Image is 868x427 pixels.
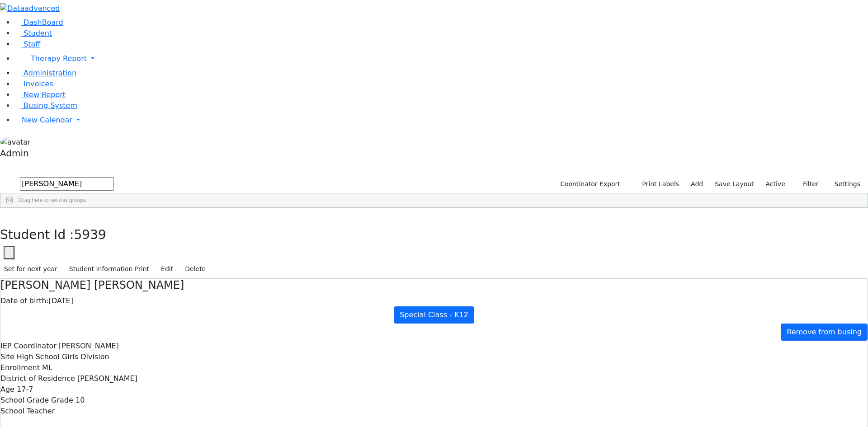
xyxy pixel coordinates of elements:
[14,101,77,110] a: Busing System
[74,227,106,242] span: 5939
[554,177,624,191] button: Coordinator Export
[0,296,868,306] div: [DATE]
[394,306,474,324] a: Special Class - K12
[14,18,63,27] a: DashBoard
[14,90,66,99] a: New Report
[24,80,53,88] span: Invoices
[0,296,49,306] label: Date of birth:
[0,362,40,373] label: Enrollment
[14,40,40,48] a: Staff
[24,69,76,77] span: Administration
[0,395,49,406] label: School Grade
[0,373,75,384] label: District of Residence
[791,177,823,191] button: Filter
[14,29,52,38] a: Student
[20,177,114,191] input: Search
[17,352,109,361] span: High School Girls Division
[0,341,57,352] label: IEP Coordinator
[59,342,119,350] span: [PERSON_NAME]
[711,177,758,191] button: Save Layout
[22,116,72,124] span: New Calendar
[787,328,862,336] span: Remove from busing
[24,18,63,27] span: DashBoard
[31,54,87,63] span: Therapy Report
[823,177,864,191] button: Settings
[762,177,789,191] label: Active
[14,50,868,68] a: Therapy Report
[24,40,40,48] span: Staff
[0,279,868,292] h4: [PERSON_NAME] [PERSON_NAME]
[687,177,707,191] a: Add
[51,396,85,404] span: Grade 10
[42,363,52,372] span: ML
[17,385,33,394] span: 17-7
[24,29,52,38] span: Student
[14,80,53,88] a: Invoices
[0,384,14,395] label: Age
[181,262,210,276] button: Delete
[632,177,683,191] button: Print Labels
[24,101,77,110] span: Busing System
[77,374,137,383] span: [PERSON_NAME]
[157,262,177,276] button: Edit
[781,324,868,341] a: Remove from busing
[24,90,66,99] span: New Report
[0,406,55,417] label: School Teacher
[0,352,14,362] label: Site
[14,111,868,129] a: New Calendar
[19,197,86,203] span: Drag here to set row groups
[14,69,76,77] a: Administration
[65,262,153,276] button: Student Information Print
